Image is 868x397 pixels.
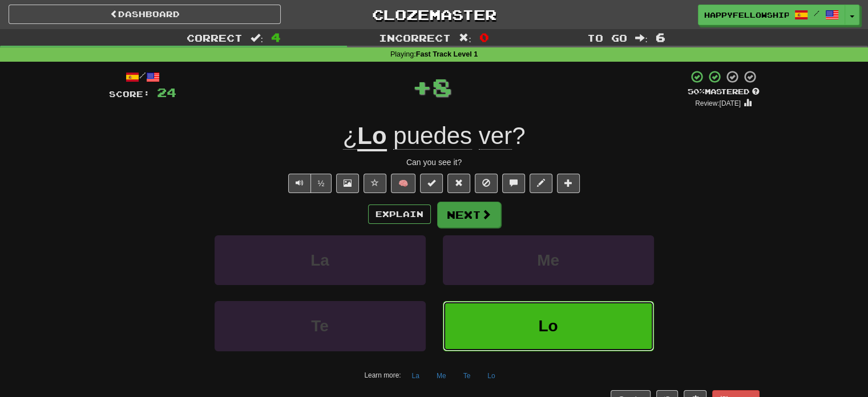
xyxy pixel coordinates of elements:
[288,174,311,193] button: Play sentence audio (ctl+space)
[447,174,470,193] button: Reset to 0% Mastered (alt+r)
[420,174,443,193] button: Set this sentence to 100% Mastered (alt+m)
[387,122,526,150] span: ?
[310,174,332,193] button: ½
[430,367,453,384] button: Me
[406,367,426,384] button: La
[109,70,176,84] div: /
[187,32,243,43] span: Correct
[379,32,451,43] span: Incorrect
[457,367,477,384] button: Te
[479,30,489,44] span: 0
[215,235,426,285] button: La
[157,85,176,99] span: 24
[393,122,472,150] span: puedes
[479,122,512,150] span: ver
[587,32,627,43] span: To go
[698,5,845,25] a: happyfellowship /
[364,371,401,379] small: Learn more:
[364,174,386,193] button: Favorite sentence (alt+f)
[704,10,789,20] span: happyfellowship
[343,122,358,150] span: ¿
[443,235,654,285] button: Me
[215,301,426,351] button: Te
[310,251,329,269] span: La
[530,174,552,193] button: Edit sentence (alt+d)
[9,5,281,24] a: Dashboard
[416,50,478,58] strong: Fast Track Level 1
[537,251,559,269] span: Me
[298,5,570,25] a: Clozemaster
[695,99,741,107] small: Review: [DATE]
[432,73,452,101] span: 8
[391,174,415,193] button: 🧠
[443,301,654,351] button: Lo
[437,202,501,228] button: Next
[109,89,150,99] span: Score:
[109,157,760,168] div: Can you see it?
[251,33,263,43] span: :
[475,174,498,193] button: Ignore sentence (alt+i)
[368,204,431,224] button: Explain
[286,174,332,193] div: Text-to-speech controls
[459,33,471,43] span: :
[336,174,359,193] button: Show image (alt+x)
[814,9,819,17] span: /
[311,317,329,335] span: Te
[635,33,648,43] span: :
[688,87,760,97] div: Mastered
[502,174,525,193] button: Discuss sentence (alt+u)
[481,367,501,384] button: Lo
[538,317,558,335] span: Lo
[656,30,665,44] span: 6
[557,174,580,193] button: Add to collection (alt+a)
[271,30,281,44] span: 4
[412,70,432,104] span: +
[357,122,386,151] u: Lo
[688,87,705,96] span: 50 %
